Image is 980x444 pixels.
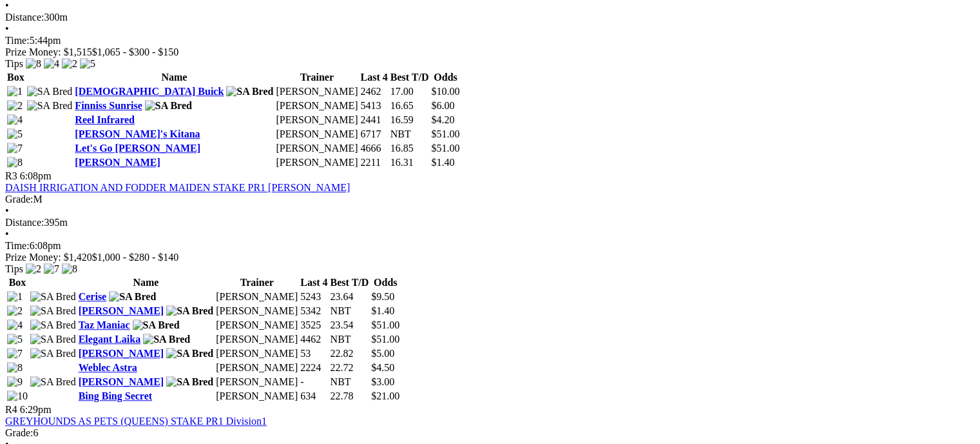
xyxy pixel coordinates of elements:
td: 2211 [360,156,389,169]
img: 5 [7,128,23,140]
img: SA Bred [143,334,190,345]
img: 2 [7,100,23,112]
a: Weblec Astra [79,362,137,373]
img: SA Bred [133,319,180,331]
span: Time: [5,35,30,46]
img: SA Bred [30,305,76,317]
td: 4666 [360,142,389,155]
span: $1,065 - $300 - $150 [92,46,179,57]
div: 6:08pm [5,240,975,252]
td: [PERSON_NAME] [215,333,298,346]
span: $21.00 [371,390,399,401]
img: SA Bred [30,376,76,388]
img: SA Bred [30,348,76,359]
img: SA Bred [166,348,213,359]
td: NBT [330,333,370,346]
span: R3 [5,170,17,181]
td: 16.65 [390,99,430,112]
td: 5413 [360,99,389,112]
div: 6 [5,427,975,439]
td: 3525 [300,319,328,332]
td: 634 [300,390,328,403]
span: $6.00 [431,100,454,111]
td: 4462 [300,333,328,346]
td: 23.64 [330,290,370,303]
td: 2224 [300,361,328,374]
a: DAISH IRRIGATION AND FODDER MAIDEN STAKE PR1 [PERSON_NAME] [5,182,350,193]
a: Elegant Laika [79,334,140,345]
th: Last 4 [300,276,328,289]
a: [DEMOGRAPHIC_DATA] Buick [75,86,224,97]
img: SA Bred [145,100,192,112]
img: 4 [44,58,59,70]
td: 17.00 [390,85,430,98]
span: $5.00 [371,348,394,359]
span: $51.00 [431,128,459,139]
td: [PERSON_NAME] [215,390,298,403]
td: [PERSON_NAME] [275,156,358,169]
td: 22.82 [330,347,370,360]
th: Last 4 [360,71,389,84]
span: $51.00 [371,319,399,330]
td: [PERSON_NAME] [275,114,358,126]
td: - [300,376,328,388]
img: SA Bred [166,305,213,317]
span: Grade: [5,427,34,438]
span: $4.50 [371,362,394,373]
td: [PERSON_NAME] [215,305,298,318]
a: [PERSON_NAME] [75,157,160,168]
td: 5243 [300,290,328,303]
span: $1.40 [431,157,454,168]
td: 5342 [300,305,328,318]
span: • [5,228,9,239]
td: [PERSON_NAME] [215,376,298,388]
td: 2462 [360,85,389,98]
img: 8 [26,58,41,70]
div: 300m [5,12,975,23]
a: Let's Go [PERSON_NAME] [75,143,200,154]
img: SA Bred [30,291,76,303]
img: 8 [62,263,77,275]
span: $9.50 [371,291,394,302]
img: 7 [44,263,59,275]
td: [PERSON_NAME] [275,85,358,98]
span: Distance: [5,12,44,23]
td: 6717 [360,128,389,141]
span: Box [9,277,26,288]
a: Reel Infrared [75,114,135,125]
span: Grade: [5,194,34,205]
img: 2 [7,305,23,317]
img: 1 [7,291,23,303]
div: M [5,194,975,205]
span: Time: [5,240,30,251]
a: Bing Bing Secret [79,390,152,401]
span: Tips [5,263,23,274]
th: Name [74,71,274,84]
img: 2 [62,58,77,70]
img: 5 [7,334,23,345]
td: [PERSON_NAME] [275,128,358,141]
img: 1 [7,86,23,97]
img: 7 [7,143,23,154]
th: Trainer [215,276,298,289]
span: • [5,23,9,34]
a: [PERSON_NAME]'s Kitana [75,128,200,139]
a: GREYHOUNDS AS PETS (QUEENS) STAKE PR1 Division1 [5,416,267,427]
div: 395m [5,217,975,228]
img: SA Bred [166,376,213,388]
span: • [5,205,9,216]
img: SA Bred [30,319,76,331]
td: [PERSON_NAME] [275,142,358,155]
td: 22.78 [330,390,370,403]
span: $10.00 [431,86,459,97]
th: Best T/D [330,276,370,289]
span: $3.00 [371,376,394,387]
img: 8 [7,157,23,168]
th: Best T/D [390,71,430,84]
img: 2 [26,263,41,275]
a: Finniss Sunrise [75,100,142,111]
td: [PERSON_NAME] [215,361,298,374]
span: R4 [5,404,17,415]
a: Taz Maniac [79,319,130,330]
span: $1.40 [371,305,394,316]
